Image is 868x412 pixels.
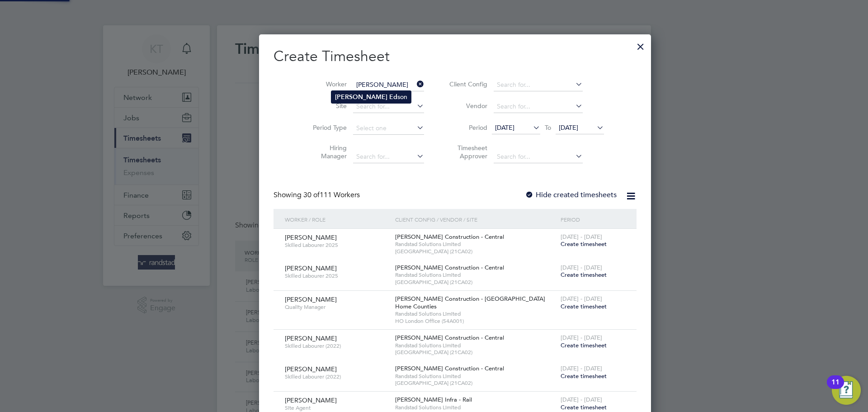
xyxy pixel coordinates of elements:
div: Client Config / Vendor / Site [393,209,558,230]
span: Create timesheet [561,303,607,310]
b: Ed [389,93,397,101]
div: Period [558,209,627,230]
span: 111 Workers [303,190,360,199]
label: Period [447,123,487,132]
div: 11 [831,382,840,394]
div: Worker / Role [283,209,393,230]
input: Search for... [494,79,583,91]
span: [PERSON_NAME] [285,295,337,303]
span: [PERSON_NAME] [285,396,337,404]
label: Site [306,102,347,110]
input: Search for... [353,79,424,91]
label: Client Config [447,80,487,88]
span: HO London Office (54A001) [395,317,556,325]
span: [PERSON_NAME] Construction - Central [395,233,504,241]
label: Hiring Manager [306,144,347,160]
span: [PERSON_NAME] [285,365,337,373]
button: Open Resource Center, 11 new notifications [832,376,861,405]
span: [PERSON_NAME] Infra - Rail [395,396,472,403]
label: Vendor [447,102,487,110]
span: [PERSON_NAME] [285,233,337,242]
label: Worker [306,80,347,88]
span: Skilled Labourer (2022) [285,342,388,350]
span: [DATE] - [DATE] [561,365,602,372]
span: 30 of [303,190,320,199]
span: Skilled Labourer (2022) [285,373,388,380]
label: Hide created timesheets [525,190,617,199]
span: [DATE] - [DATE] [561,264,602,271]
span: To [542,122,554,133]
b: [PERSON_NAME] [335,93,387,101]
div: Showing [274,190,362,200]
span: Create timesheet [561,240,607,248]
span: [DATE] - [DATE] [561,295,602,303]
span: Create timesheet [561,403,607,411]
span: [DATE] - [DATE] [561,233,602,241]
span: [PERSON_NAME] [285,334,337,342]
span: [PERSON_NAME] Construction - Central [395,365,504,372]
span: [PERSON_NAME] Construction - [GEOGRAPHIC_DATA] Home Counties [395,295,545,310]
span: [GEOGRAPHIC_DATA] (21CA02) [395,349,556,356]
span: Skilled Labourer 2025 [285,272,388,279]
input: Search for... [494,100,583,113]
span: Skilled Labourer 2025 [285,242,388,249]
span: [DATE] [559,123,578,132]
span: [DATE] - [DATE] [561,396,602,403]
span: [GEOGRAPHIC_DATA] (21CA02) [395,248,556,255]
input: Search for... [494,151,583,163]
span: [PERSON_NAME] Construction - Central [395,334,504,341]
span: Randstad Solutions Limited [395,373,556,380]
span: Create timesheet [561,271,607,279]
span: Quality Manager [285,303,388,311]
h2: Create Timesheet [274,47,637,66]
span: Randstad Solutions Limited [395,310,556,317]
span: [DATE] - [DATE] [561,334,602,341]
span: [PERSON_NAME] Construction - Central [395,264,504,271]
span: Create timesheet [561,341,607,349]
input: Select one [353,122,424,135]
span: Randstad Solutions Limited [395,342,556,349]
input: Search for... [353,100,424,113]
span: Site Agent [285,404,388,412]
span: Randstad Solutions Limited [395,271,556,279]
span: [GEOGRAPHIC_DATA] (21CA02) [395,279,556,286]
input: Search for... [353,151,424,163]
span: [PERSON_NAME] [285,264,337,272]
span: Create timesheet [561,372,607,380]
label: Timesheet Approver [447,144,487,160]
span: [DATE] [495,123,514,132]
label: Period Type [306,123,347,132]
span: Randstad Solutions Limited [395,241,556,248]
li: son [331,91,411,103]
span: Randstad Solutions Limited [395,404,556,411]
span: [GEOGRAPHIC_DATA] (21CA02) [395,379,556,387]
